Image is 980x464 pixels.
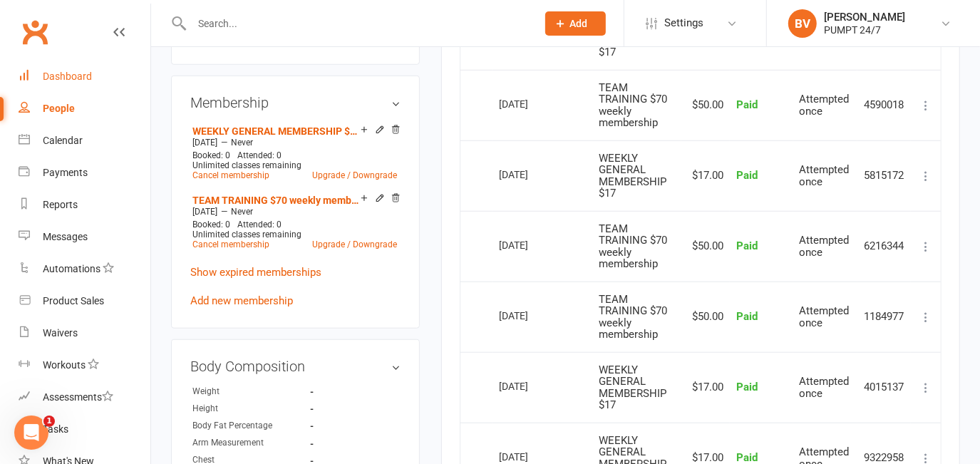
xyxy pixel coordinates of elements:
a: Clubworx [17,14,53,50]
input: Search... [187,14,527,33]
a: Add new membership [190,294,293,307]
td: 4590018 [857,70,911,140]
a: Product Sales [19,285,150,317]
span: Booked: 0 [192,220,230,230]
span: TEAM TRAINING $70 weekly membership [599,293,667,341]
a: Workouts [19,349,150,381]
span: Attended: 0 [237,150,282,160]
div: Messages [43,231,88,242]
a: Assessments [19,381,150,413]
a: Cancel membership [192,170,269,180]
a: Messages [19,221,150,253]
span: Never [231,138,253,148]
div: Product Sales [43,295,104,306]
div: [DATE] [499,234,564,256]
div: Assessments [43,391,113,403]
a: Automations [19,253,150,285]
div: [DATE] [499,304,564,326]
span: Attempted once [800,304,850,329]
td: $17.00 [681,352,730,423]
div: [DATE] [499,163,564,185]
a: Calendar [19,125,150,157]
span: Add [570,18,588,29]
td: $17.00 [681,140,730,211]
span: TEAM TRAINING $70 weekly membership [599,222,667,271]
span: Paid [736,451,758,464]
td: 6216344 [857,211,911,282]
div: Body Fat Percentage [192,419,310,433]
div: Arm Measurement [192,436,310,450]
a: TEAM TRAINING $70 weekly membership [192,195,361,206]
span: Booked: 0 [192,150,230,160]
div: Calendar [43,135,83,146]
span: Attempted once [800,234,850,259]
strong: - [310,403,392,414]
span: Paid [736,98,758,111]
div: Waivers [43,327,78,339]
span: Paid [736,381,758,393]
div: — [189,137,401,148]
div: [PERSON_NAME] [824,11,905,24]
div: Workouts [43,359,86,371]
strong: - [310,386,392,397]
a: Dashboard [19,61,150,93]
a: Waivers [19,317,150,349]
span: Attempted once [800,375,850,400]
span: Paid [736,239,758,252]
span: 1 [43,416,55,427]
h3: Membership [190,95,401,110]
a: Reports [19,189,150,221]
div: Reports [43,199,78,210]
a: Show expired memberships [190,266,321,279]
div: [DATE] [499,375,564,397]
span: WEEKLY GENERAL MEMBERSHIP $17 [599,364,666,412]
a: Upgrade / Downgrade [312,170,397,180]
a: Upgrade / Downgrade [312,239,397,249]
td: $50.00 [681,70,730,140]
div: People [43,103,75,114]
td: 1184977 [857,282,911,352]
span: WEEKLY GENERAL MEMBERSHIP $17 [599,152,666,200]
span: Paid [736,169,758,182]
div: Dashboard [43,71,92,82]
span: Attempted once [800,93,850,118]
td: $50.00 [681,282,730,352]
span: Unlimited classes remaining [192,230,301,239]
button: Add [545,11,606,36]
a: Payments [19,157,150,189]
td: 4015137 [857,352,911,423]
span: Never [231,207,253,217]
div: PUMPT 24/7 [824,24,905,36]
a: People [19,93,150,125]
div: Height [192,402,310,416]
iframe: Intercom live chat [14,416,48,450]
span: Attended: 0 [237,220,282,230]
a: Cancel membership [192,239,269,249]
div: Tasks [43,423,68,435]
div: [DATE] [499,93,564,115]
td: $50.00 [681,211,730,282]
span: Unlimited classes remaining [192,160,301,170]
a: Tasks [19,413,150,445]
a: WEEKLY GENERAL MEMBERSHIP $17 [192,125,361,137]
div: — [189,206,401,217]
strong: - [310,438,392,449]
strong: - [310,421,392,431]
span: Settings [664,7,703,39]
div: Automations [43,263,100,274]
span: TEAM TRAINING $70 weekly membership [599,81,667,130]
span: Attempted once [800,163,850,188]
div: Weight [192,385,310,398]
td: 5815172 [857,140,911,211]
div: Payments [43,167,88,178]
span: Paid [736,310,758,323]
div: BV [788,9,817,38]
span: [DATE] [192,138,217,148]
h3: Body Composition [190,359,401,374]
span: [DATE] [192,207,217,217]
